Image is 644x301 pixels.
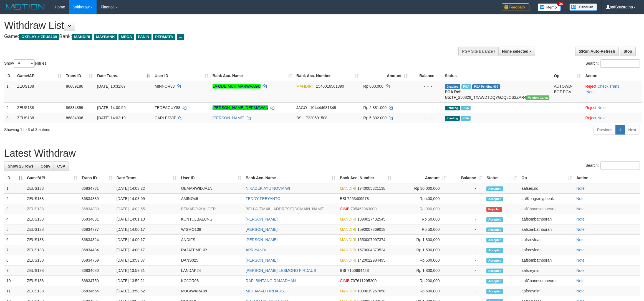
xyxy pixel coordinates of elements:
[586,90,595,94] a: Note
[246,237,277,242] a: [PERSON_NAME]
[152,71,210,81] th: User ID: activate to sort column ascending
[340,268,346,273] span: BSI
[486,207,502,212] span: Rejected
[519,173,574,183] th: Op: activate to sort column ascending
[594,125,616,135] a: Previous
[585,59,640,68] label: Search:
[54,161,69,171] a: CSV
[114,235,179,245] td: [DATE] 14:00:17
[179,276,243,286] td: KOJOR08
[25,183,79,194] td: ZEUS138
[519,286,574,296] td: aafsreynim
[625,125,640,135] a: Next
[519,183,574,194] td: aafseijuro
[340,279,350,283] span: CIMB
[177,34,184,40] span: ...
[246,196,280,201] a: TEDDY FEBYANTO
[246,186,290,191] a: NIKADEK AYU NOVIA WI
[461,106,471,110] span: Marked by aafsreyleap
[114,245,179,255] td: [DATE] 14:00:17
[66,116,83,120] span: 86834906
[576,207,585,211] a: Note
[340,258,356,262] span: MANDIRI
[15,71,64,81] th: Game/API: activate to sort column ascending
[179,173,243,183] th: User ID: activate to sort column ascending
[114,265,179,276] td: [DATE] 13:59:31
[340,227,356,232] span: MANDIRI
[213,84,261,88] a: LA ODE MUH MARWAAGU
[4,113,15,123] td: 3
[114,276,179,286] td: [DATE] 13:59:21
[393,235,448,245] td: Rp 1,800,000
[412,115,440,121] div: - - -
[155,105,180,110] span: TEDEAGUY88
[310,105,336,110] span: Copy 104444681349 to clipboard
[246,279,296,283] a: RAFI BINTANG RAMADHAN
[79,214,114,224] td: 86834831
[246,289,284,293] a: MUHAMAD FIRDAUS
[443,81,552,103] td: TF_250829_TXAWDTDQYGZQ8OS2ZAR4
[393,194,448,204] td: Rp 400,000
[448,194,484,204] td: -
[114,204,179,214] td: [DATE] 14:02:55
[585,161,640,170] label: Search:
[458,47,498,56] div: PGA Site Balance /
[486,279,503,284] span: Accepted
[357,289,385,293] span: Copy 1090019257658 to clipboard
[25,173,79,183] th: Game/API: activate to sort column ascending
[79,183,114,194] td: 86834731
[14,59,35,68] select: Showentries
[37,161,54,171] a: Copy
[179,245,243,255] td: RAJATEMPUR
[393,286,448,296] td: Rp 600,000
[576,217,585,221] a: Note
[296,116,303,120] span: BSI
[155,116,176,120] span: CARLESVIP
[519,235,574,245] td: aafsreyleap
[97,116,125,120] span: [DATE] 14:02:19
[357,227,385,232] span: Copy 1590007869018 to clipboard
[393,204,448,214] td: Rp 900,000
[79,194,114,204] td: 86834889
[179,183,243,194] td: OEMARWIDJAJA
[448,214,484,224] td: -
[576,186,585,191] a: Note
[615,125,625,135] a: 1
[597,84,619,88] a: Check Trans
[486,289,503,294] span: Accepted
[79,173,114,183] th: Trans ID: activate to sort column ascending
[72,34,92,40] span: MANDIRI
[585,84,596,88] a: Reject
[461,84,471,89] span: Marked by aafkaynarin
[79,265,114,276] td: 86834680
[576,237,585,242] a: Note
[519,255,574,265] td: aafsombathboran
[4,286,25,296] td: 11
[179,286,243,296] td: MUGIWARA88
[4,255,25,265] td: 8
[351,279,377,283] span: Copy 707611295200 to clipboard
[57,164,65,168] span: CSV
[448,255,484,265] td: -
[210,71,294,81] th: Bank Acc. Name: activate to sort column ascending
[486,238,503,242] span: Accepted
[340,237,356,242] span: MANDIRI
[114,173,179,183] th: Date Trans.: activate to sort column ascending
[486,258,503,263] span: Accepted
[8,164,34,168] span: Show 25 rows
[569,3,597,11] img: panduan.png
[486,248,503,253] span: Accepted
[306,116,327,120] span: Copy 7220591508 to clipboard
[363,116,387,120] span: Rp 5.802.000
[66,105,83,110] span: 86834859
[97,84,125,88] span: [DATE] 10:31:07
[357,186,385,191] span: Copy 1740005321138 to clipboard
[502,3,529,11] img: Feedback.jpg
[79,224,114,235] td: 86834777
[393,265,448,276] td: Rp 1,800,000
[4,59,46,68] label: Show entries
[246,248,266,252] a: APRIYANDI
[557,1,565,6] span: 34
[448,183,484,194] td: -
[347,268,369,273] span: Copy 7150694428 to clipboard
